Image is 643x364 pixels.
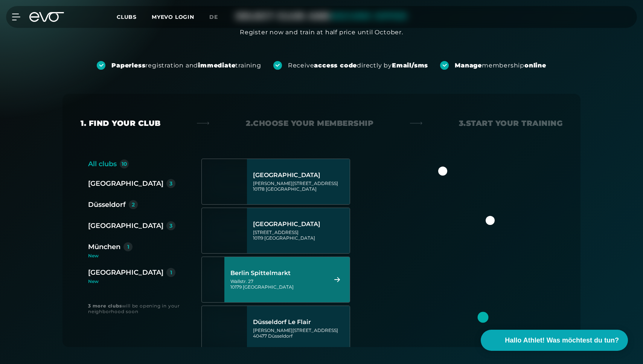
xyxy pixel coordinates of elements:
div: [GEOGRAPHIC_DATA] [88,267,163,278]
div: [PERSON_NAME][STREET_ADDRESS] 40477 Düsseldorf [253,327,347,339]
div: 1 [170,270,172,275]
strong: immediate [198,62,235,69]
div: [GEOGRAPHIC_DATA] [88,178,163,189]
div: New [88,279,175,284]
strong: 3 more clubs [88,303,122,309]
span: Clubs [117,14,137,20]
div: 10 [122,161,127,167]
div: registration and training [111,61,261,70]
div: [GEOGRAPHIC_DATA] [253,171,347,179]
strong: Email/sms [392,62,428,69]
strong: Paperless [111,62,145,69]
div: will be opening in your neighborhood soon [88,303,186,314]
button: Hallo Athlet! Was möchtest du tun? [481,330,628,351]
div: 3 [169,223,172,228]
div: Receive directly by [288,61,428,70]
div: Düsseldorf [88,199,126,210]
div: 2 [132,202,135,207]
div: Berlin Spittelmarkt [230,269,325,277]
a: de [209,13,227,21]
div: [GEOGRAPHIC_DATA] [88,220,163,231]
span: de [209,14,218,20]
div: membership [455,61,546,70]
strong: Manage [455,62,482,69]
div: New [88,254,181,258]
div: [GEOGRAPHIC_DATA] [253,220,347,228]
a: Clubs [117,13,152,20]
div: 3 [169,181,172,186]
a: MYEVO LOGIN [152,14,194,20]
div: Düsseldorf Le Flair [253,318,347,326]
div: München [88,242,120,252]
div: [PERSON_NAME][STREET_ADDRESS] 10178 [GEOGRAPHIC_DATA] [253,180,347,192]
div: 1 [127,244,129,249]
div: All clubs [88,159,117,169]
strong: online [524,62,546,69]
div: [STREET_ADDRESS] 10119 [GEOGRAPHIC_DATA] [253,229,347,241]
div: 1. Find your club [81,118,161,128]
span: Hallo Athlet! Was möchtest du tun? [505,335,619,346]
strong: access code [314,62,357,69]
div: Wallstr. 27 10179 [GEOGRAPHIC_DATA] [230,278,325,290]
div: 3. Start your Training [459,118,563,128]
div: 2. Choose your membership [246,118,373,128]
